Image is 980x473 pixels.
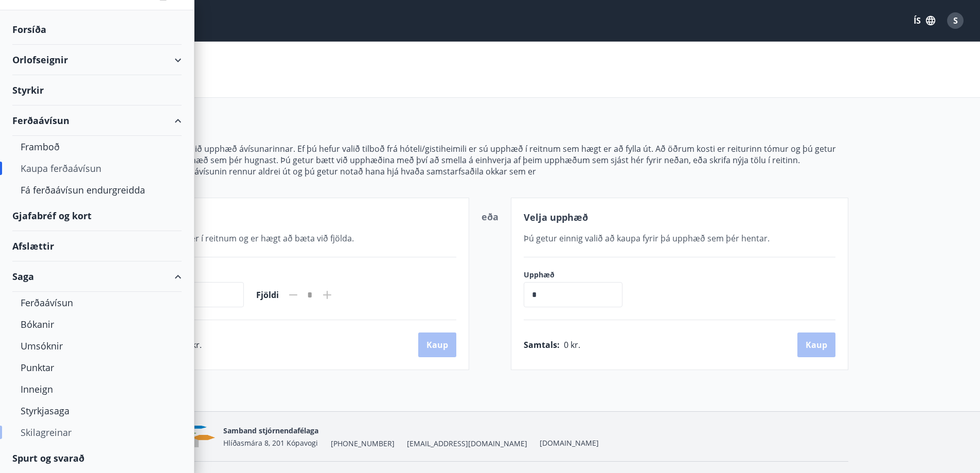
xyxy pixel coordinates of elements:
[943,8,968,33] button: S
[12,75,182,106] div: Styrkir
[21,292,173,313] div: Ferðaávísun
[953,15,958,26] span: S
[21,357,173,378] div: Punktar
[524,233,770,244] span: Þú getur einnig valið að kaupa fyrir þá upphæð sem þér hentar.
[21,179,173,201] div: Fá ferðaávísun endurgreidda
[21,378,173,400] div: Inneign
[21,157,173,179] div: Kaupa ferðaávísun
[12,231,182,261] div: Afslættir
[256,289,279,301] span: Fjöldi
[223,426,318,435] span: Samband stjórnendafélaga
[12,45,182,75] div: Orlofseignir
[524,339,560,351] span: Samtals :
[132,143,848,166] p: Hér getur þú valið upphæð ávísunarinnar. Ef þú hefur valið tilboð frá hóteli/gistiheimili er sú u...
[145,233,354,244] span: Valið tilboð er í reitnum og er hægt að bæta við fjölda.
[12,201,182,231] div: Gjafabréf og kort
[564,339,580,351] span: 0 kr.
[524,211,588,223] span: Velja upphæð
[21,400,173,422] div: Styrkjasaga
[21,313,173,335] div: Bókanir
[223,438,318,448] span: Hlíðasmára 8, 201 Kópavogi
[21,136,173,157] div: Framboð
[12,14,182,45] div: Forsíða
[482,211,498,223] span: eða
[12,261,182,292] div: Saga
[12,443,182,473] div: Spurt og svarað
[21,335,173,357] div: Umsóknir
[407,439,527,449] span: [EMAIL_ADDRESS][DOMAIN_NAME]
[331,439,395,449] span: [PHONE_NUMBER]
[908,11,941,30] button: ÍS
[524,270,633,280] label: Upphæð
[12,106,182,136] div: Ferðaávísun
[21,422,173,443] div: Skilagreinar
[540,438,599,448] a: [DOMAIN_NAME]
[132,166,848,177] p: Mundu að ferðaávísunin rennur aldrei út og þú getur notað hana hjá hvaða samstarfsaðila okkar sem er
